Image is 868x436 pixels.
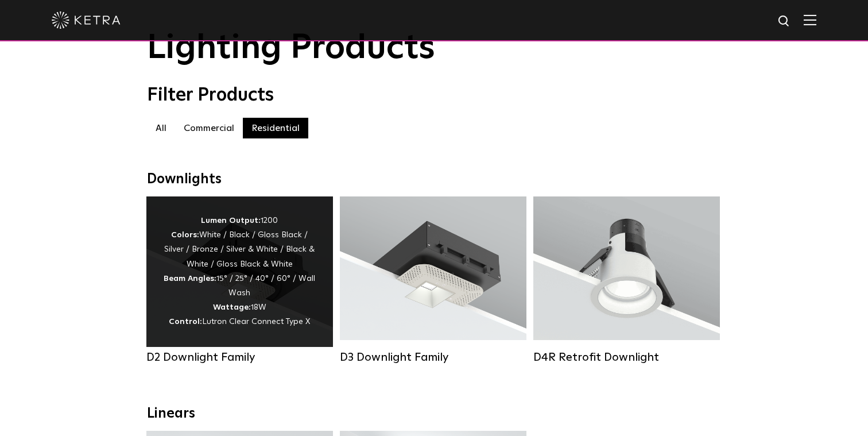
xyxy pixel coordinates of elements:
img: Hamburger%20Nav.svg [804,14,816,25]
strong: Lumen Output: [201,217,261,225]
div: D2 Downlight Family [146,350,333,364]
div: Downlights [147,171,721,188]
div: Linears [147,406,721,422]
strong: Wattage: [213,303,251,311]
label: All [147,118,175,138]
div: 1200 White / Black / Gloss Black / Silver / Bronze / Silver & White / Black & White / Gloss Black... [164,214,316,330]
div: D3 Downlight Family [340,350,526,364]
div: Filter Products [147,84,721,106]
span: Lighting Products [147,31,435,65]
label: Commercial [175,118,243,138]
div: D4R Retrofit Downlight [533,350,720,364]
a: D2 Downlight Family Lumen Output:1200Colors:White / Black / Gloss Black / Silver / Bronze / Silve... [146,196,333,367]
a: D3 Downlight Family Lumen Output:700 / 900 / 1100Colors:White / Black / Silver / Bronze / Paintab... [340,196,526,367]
label: Residential [243,118,308,138]
span: Lutron Clear Connect Type X [202,318,310,326]
img: ketra-logo-2019-white [52,11,121,29]
strong: Beam Angles: [164,275,216,283]
img: search icon [777,14,792,29]
strong: Colors: [171,231,199,239]
strong: Control: [169,318,202,326]
a: D4R Retrofit Downlight Lumen Output:800Colors:White / BlackBeam Angles:15° / 25° / 40° / 60°Watta... [533,196,720,367]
